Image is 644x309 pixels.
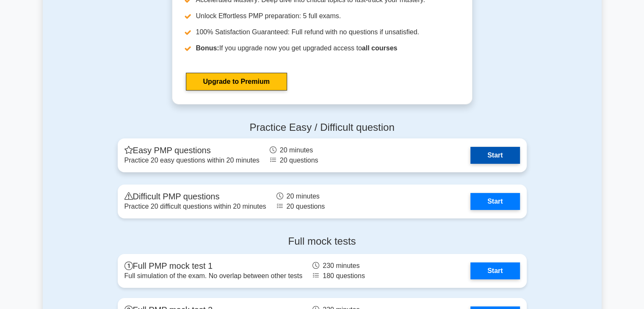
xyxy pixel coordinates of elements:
[470,262,520,279] a: Start
[186,73,287,91] a: Upgrade to Premium
[118,235,527,248] h4: Full mock tests
[470,193,520,210] a: Start
[118,121,527,134] h4: Practice Easy / Difficult question
[470,147,520,164] a: Start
